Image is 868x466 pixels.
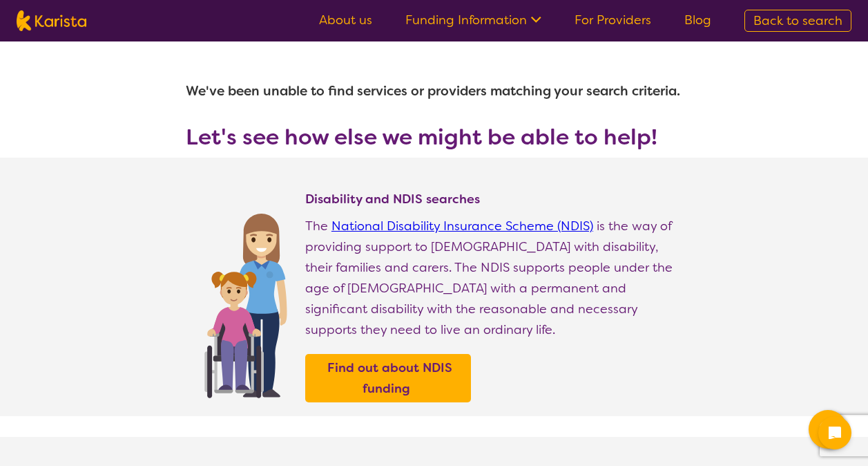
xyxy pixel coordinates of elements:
[684,12,711,28] a: Blog
[327,360,452,397] b: Find out about NDIS funding
[809,410,847,449] button: Channel Menu
[305,216,683,340] p: The is the way of providing support to [DEMOGRAPHIC_DATA] with disability, their families and car...
[744,10,851,32] a: Back to search
[305,191,683,207] h4: Disability and NDIS searches
[753,12,842,29] span: Back to search
[186,75,683,108] h1: We've been unable to find services or providers matching your search criteria.
[309,357,467,399] a: Find out about NDIS funding
[405,12,541,28] a: Funding Information
[575,12,651,28] a: For Providers
[186,124,683,149] h3: Let's see how else we might be able to help!
[200,205,291,398] img: Find NDIS and Disability services and providers
[17,10,86,31] img: Karista logo
[331,218,593,234] a: National Disability Insurance Scheme (NDIS)
[319,12,372,28] a: About us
